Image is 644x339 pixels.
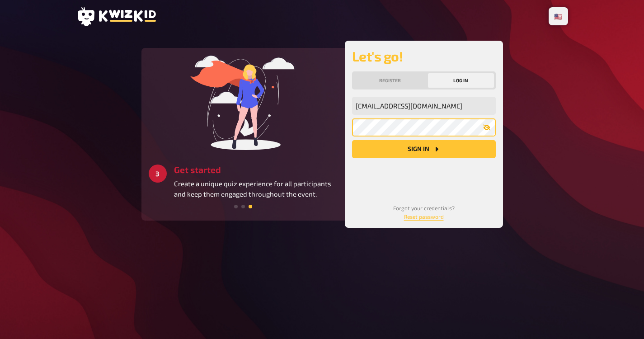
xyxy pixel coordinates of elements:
button: Sign in [352,140,496,158]
h3: Get started [174,165,338,175]
small: Forgot your credentials? [393,205,455,220]
div: 3 [149,165,167,183]
img: start [175,55,311,150]
button: Register [354,73,427,88]
input: My email address [352,97,496,115]
a: Reset password [404,213,444,220]
p: Create a unique quiz experience for all participants and keep them engaged throughout the event. [174,179,338,199]
li: 🇺🇸 [550,9,566,24]
button: Log in [428,73,494,88]
h2: Let's go! [352,48,496,64]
